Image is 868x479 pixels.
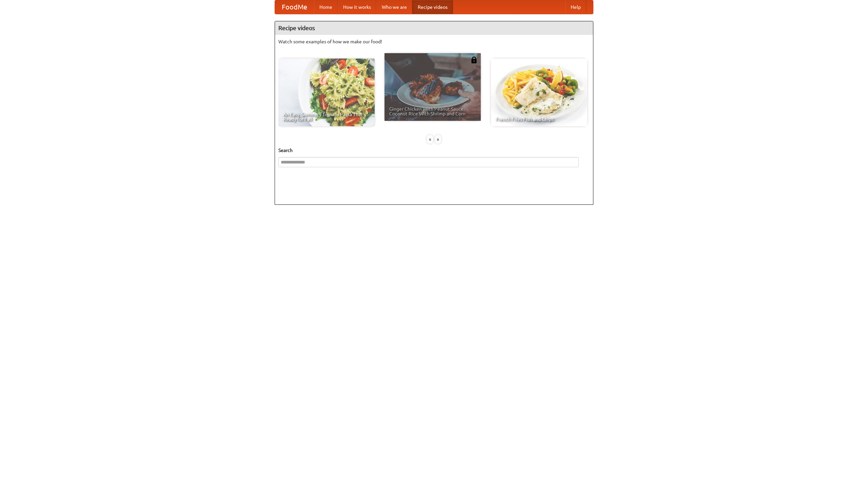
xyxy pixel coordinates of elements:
[435,135,441,144] div: »
[471,57,477,63] img: 483408.png
[278,147,590,154] h5: Search
[491,59,587,126] a: French Fries Fish and Chips
[283,112,370,122] span: An Easy, Summery Tomato Pasta That's Ready for Fall
[275,21,593,35] h4: Recipe videos
[412,0,453,14] a: Recipe videos
[376,0,412,14] a: Who we are
[496,117,583,122] span: French Fries Fish and Chips
[314,0,338,14] a: Home
[278,38,590,45] p: Watch some examples of how we make our food!
[565,0,586,14] a: Help
[278,59,375,126] a: An Easy, Summery Tomato Pasta That's Ready for Fall
[427,135,433,144] div: «
[338,0,376,14] a: How it works
[275,0,314,14] a: FoodMe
